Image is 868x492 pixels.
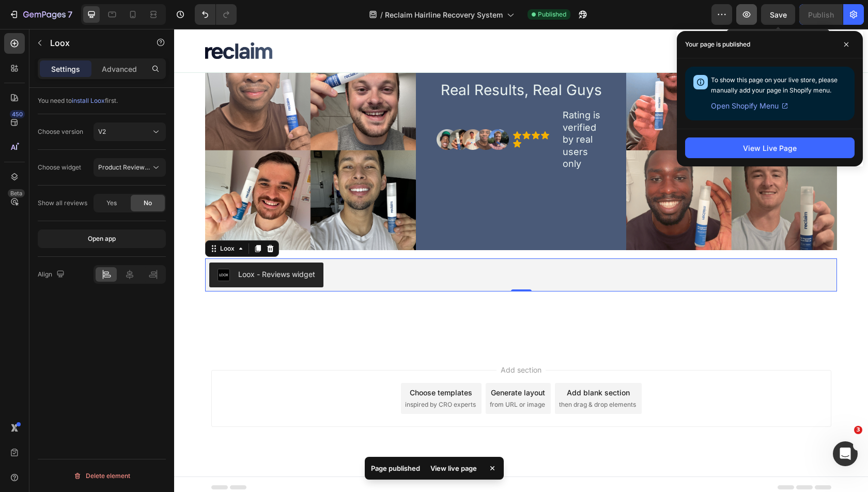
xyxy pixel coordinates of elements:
div: 450 [10,110,25,118]
span: / [380,9,383,20]
p: Advanced [102,64,137,74]
p: Page published [371,463,420,473]
div: Open app [88,234,116,243]
button: Delete element [38,468,166,484]
button: Loox - Reviews widget [35,234,149,258]
p: Loox [50,37,138,49]
p: 7 [68,8,72,21]
div: Publish [808,9,834,20]
div: Loox - Reviews widget [64,240,141,251]
span: Published [538,10,566,19]
div: Choose templates [236,358,298,369]
span: No [144,198,152,208]
div: Choose widget [38,163,81,172]
div: Show all reviews [38,198,87,208]
span: install Loox [72,97,105,104]
button: Publish [799,4,843,25]
p: Your page is published [685,39,750,50]
div: Add blank section [393,358,456,369]
div: Loox [44,215,63,224]
button: Product Reviews Widget [94,158,166,177]
span: from URL or image [316,371,371,380]
button: V2 [94,122,166,141]
button: Open app [38,229,166,248]
div: Beta [8,189,25,197]
div: View Live Page [743,143,797,153]
p: Real Results, Real Guys [263,50,431,72]
span: 3 [854,426,862,434]
div: Undo/Redo [195,4,237,25]
span: Yes [106,198,117,208]
button: 7 [4,4,77,25]
p: Rating is verified by real users only [389,80,431,141]
span: Product Reviews Widget [98,163,170,171]
iframe: Design area [174,29,868,492]
div: Delete element [73,470,130,482]
span: inspired by CRO experts [231,371,302,380]
div: View live page [424,461,483,475]
button: View Live Page [685,137,855,158]
p: Settings [51,64,80,74]
span: To show this page on your live store, please manually add your page in Shopify menu. [711,76,838,94]
span: Open Shopify Menu [711,100,779,112]
iframe: Intercom live chat [833,441,858,466]
div: Align [38,268,67,282]
div: Choose version [38,127,83,136]
img: loox.png [43,240,56,252]
span: Add section [322,335,371,346]
img: gempages_575028120009048863-58c94d56-c58e-48f8-a5ff-a328a33d6d83.png [262,100,335,121]
div: Generate layout [317,358,371,369]
span: Save [770,10,787,19]
button: Save [761,4,795,25]
span: then drag & drop elements [385,371,462,380]
span: Reclaim Hairline Recovery System [385,9,503,20]
div: You need to first. [38,96,166,105]
span: V2 [98,128,106,135]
